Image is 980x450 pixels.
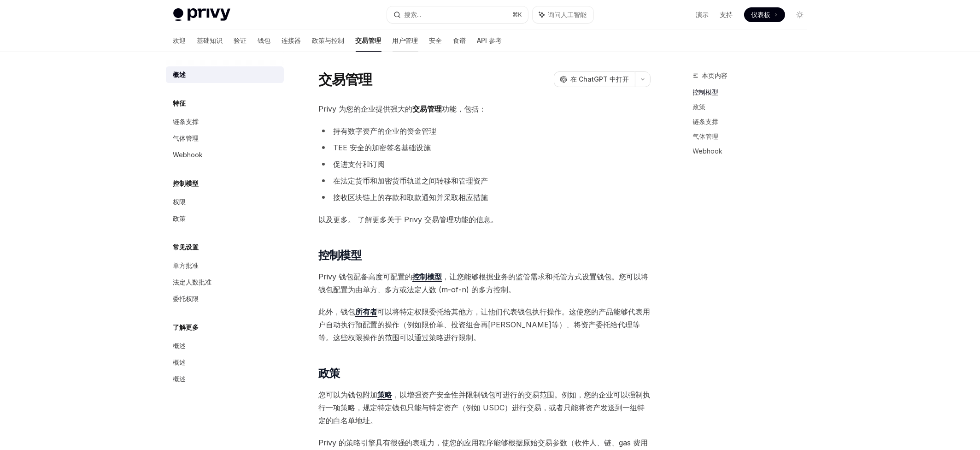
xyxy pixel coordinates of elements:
[173,71,186,78] font: 概述
[477,36,502,44] font: API 参考
[453,36,466,44] font: 食谱
[548,11,587,18] font: 询问人工智能
[234,30,247,52] a: 验证
[173,118,199,125] font: 链条支撑
[318,215,498,224] font: 以及更多。 了解更多关于 Privy 交易管理功能的信息。
[282,30,301,52] a: 连接器
[393,30,418,52] a: 用户管理
[333,160,385,169] font: 促进支付和订阅
[393,36,418,44] font: 用户管理
[792,7,807,22] button: 切换暗模式
[173,134,199,142] font: 气体管理
[554,71,635,87] button: 在 ChatGPT 中打开
[477,30,502,52] a: API 参考
[166,113,284,130] a: 链条支撑
[429,36,442,44] font: 安全
[720,10,733,19] a: 支持
[234,36,247,44] font: 验证
[333,126,436,136] font: 持有数字资产的企业的资金管理
[533,6,593,23] button: 询问人工智能
[377,390,392,400] a: 策略
[166,147,284,163] a: Webhook
[693,132,719,140] font: 气体管理
[166,194,284,210] a: 权限
[405,11,422,18] font: 搜索...
[412,104,442,113] font: 交易管理
[312,30,345,52] a: 政策与控制
[173,179,199,187] font: 控制模型
[693,103,706,111] font: 政策
[166,66,284,83] a: 概述
[356,30,381,52] a: 交易管理
[696,10,709,19] a: 演示
[318,272,412,281] font: Privy 钱包配备高度可配置的
[318,307,355,316] font: 此外，钱包
[166,210,284,227] a: 政策
[173,214,186,222] font: 政策
[751,11,771,18] font: 仪表板
[693,85,815,100] a: 控制模型
[173,8,230,21] img: 灯光标志
[173,30,186,52] a: 欢迎
[197,30,223,52] a: 基础知识
[318,307,650,342] font: 可以将特定权限委托给其他方，让他们代表钱包执行操作。这使您的产品能够代表用户自动执行预配置的操作（例如限价单、投资组合再[PERSON_NAME]等）、将资产委托给代理等等。这些权限操作的范围可...
[173,243,199,251] font: 常见设置
[693,114,815,129] a: 链条支撑
[166,354,284,371] a: 概述
[693,147,723,155] font: Webhook
[318,367,340,380] font: 政策
[318,104,412,113] font: Privy 为您的企业提供强大的
[173,261,199,269] font: 单方批准
[693,118,719,125] font: 链条支撑
[720,11,733,18] font: 支持
[412,272,442,281] font: 控制模型
[318,272,648,294] font: ，让您能够根据业务的监管需求和托管方式设置钱包。您可以将钱包配置为由单方、多方或法定人数 (m-of-n) 的多方控制。
[173,358,186,366] font: 概述
[173,342,186,349] font: 概述
[571,75,629,83] font: 在 ChatGPT 中打开
[173,151,203,159] font: Webhook
[693,129,815,144] a: 气体管理
[173,323,199,331] font: 了解更多
[693,88,719,96] font: 控制模型
[318,390,377,399] font: 您可以为钱包附加
[258,36,271,44] font: 钱包
[173,375,186,383] font: 概述
[333,193,488,202] font: 接收区块链上的存款和取款通知并采取相应措施
[197,36,223,44] font: 基础知识
[387,6,528,23] button: 搜索...⌘K
[355,307,377,317] a: 所有者
[702,71,728,79] font: 本页内容
[258,30,271,52] a: 钱包
[166,337,284,354] a: 概述
[166,274,284,290] a: 法定人数批准
[333,176,488,185] font: 在法定货币和加密货币轨道之间转移和管理资产
[412,272,442,282] a: 控制模型
[453,30,466,52] a: 食谱
[173,278,212,286] font: 法定人数批准
[173,36,186,44] font: 欢迎
[518,11,522,18] font: K
[744,7,785,22] a: 仪表板
[166,290,284,307] a: 委托权限
[282,36,301,44] font: 连接器
[693,100,815,114] a: 政策
[696,11,709,18] font: 演示
[318,71,372,88] font: 交易管理
[312,36,345,44] font: 政策与控制
[166,257,284,274] a: 单方批准
[318,390,650,425] font: ，以增强资产安全性并限制钱包可进行的交易范围。例如，您的企业可以强制执行一项策略，规定特定钱包只能与特定资产（例如 USDC）进行交易，或者只能将资产发送到一组特定的白名单地址。
[356,36,381,44] font: 交易管理
[693,144,815,159] a: Webhook
[166,371,284,387] a: 概述
[173,198,186,206] font: 权限
[333,143,431,152] font: TEE 安全的加密签名基础设施
[173,99,186,107] font: 特征
[173,295,199,302] font: 委托权限
[166,130,284,147] a: 气体管理
[513,11,518,18] font: ⌘
[429,30,442,52] a: 安全
[442,104,486,113] font: 功能，包括：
